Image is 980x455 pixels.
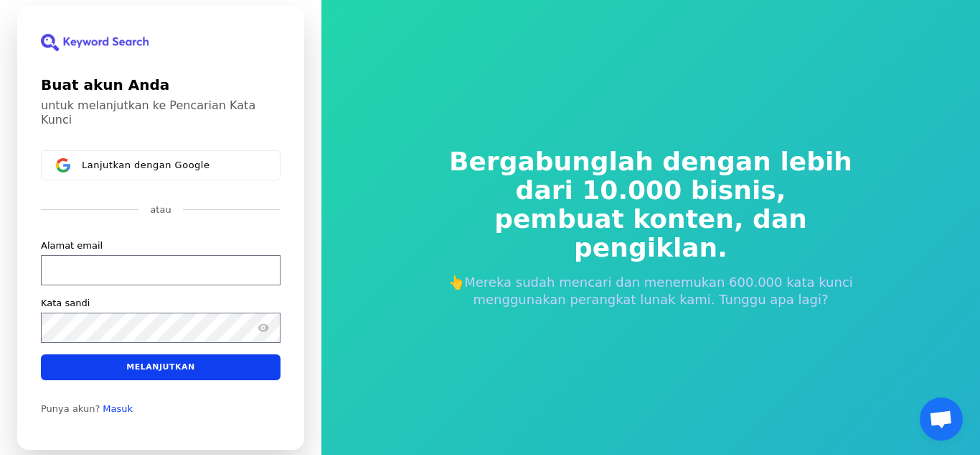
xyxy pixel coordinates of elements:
font: Buat akun Anda [41,76,169,93]
font: Kata sandi [41,297,90,308]
img: Masuk dengan Google [56,158,70,173]
button: Tampilkan kata sandi [255,318,272,336]
font: Bergabunglah dengan lebih dari 10.000 bisnis, [449,147,852,205]
font: Melanjutkan [126,362,194,372]
img: Pencarian Kata Kunci [41,34,149,51]
font: atau [150,204,171,215]
div: Obrolan terbuka [920,397,963,441]
font: 👆Mereka sudah mencari dan menemukan 600.000 kata kunci menggunakan perangkat lunak kami. Tunggu a... [448,275,853,307]
font: Punya akun? [41,403,100,413]
button: Melanjutkan [41,354,281,380]
font: Alamat email [41,239,103,250]
font: Masuk [103,403,133,413]
font: untuk melanjutkan ke Pencarian Kata Kunci [41,98,255,127]
a: Masuk [103,403,133,414]
font: pembuat konten, dan pengiklan. [494,204,807,262]
button: Masuk dengan GoogleLanjutkan dengan Google [41,150,281,180]
font: Lanjutkan dengan Google [82,159,209,170]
